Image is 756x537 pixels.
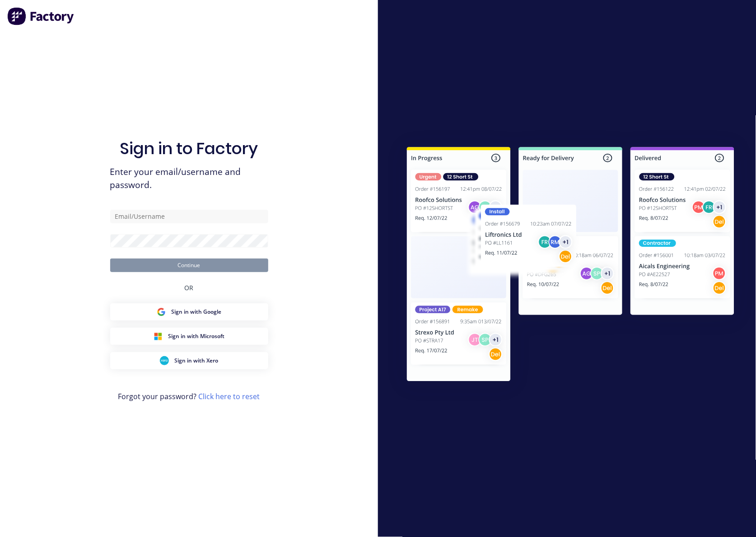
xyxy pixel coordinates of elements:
[110,328,268,345] button: Microsoft Sign inSign in with Microsoft
[120,139,258,158] h1: Sign in to Factory
[110,210,268,223] input: Email/Username
[154,332,163,341] img: Microsoft Sign in
[199,391,260,401] a: Click here to reset
[157,307,166,316] img: Google Sign in
[110,259,268,272] button: Continue
[110,303,268,320] button: Google Sign inSign in with Google
[387,129,754,403] img: Sign in
[110,352,268,369] button: Xero Sign inSign in with Xero
[174,357,218,365] span: Sign in with Xero
[110,165,268,192] span: Enter your email/username and password.
[171,308,221,316] span: Sign in with Google
[168,332,224,340] span: Sign in with Microsoft
[185,272,194,303] div: OR
[160,356,169,365] img: Xero Sign in
[7,7,75,25] img: Factory
[118,391,260,402] span: Forgot your password?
